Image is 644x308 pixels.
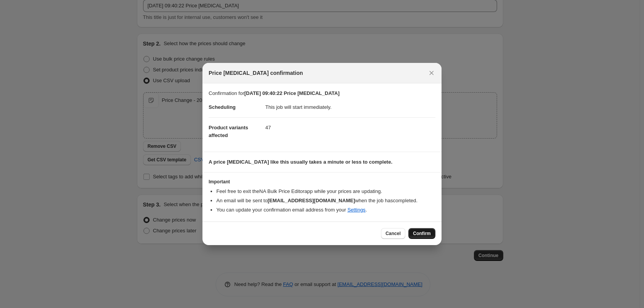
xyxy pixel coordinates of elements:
[426,68,437,78] button: Close
[347,207,366,213] a: Settings
[209,104,236,110] span: Scheduling
[209,69,303,77] span: Price [MEDICAL_DATA] confirmation
[209,179,435,185] h3: Important
[265,117,435,138] dd: 47
[413,230,431,237] span: Confirm
[216,188,435,195] li: Feel free to exit the NA Bulk Price Editor app while your prices are updating.
[209,159,393,165] b: A price [MEDICAL_DATA] like this usually takes a minute or less to complete.
[216,197,435,205] li: An email will be sent to when the job has completed .
[265,97,435,117] dd: This job will start immediately.
[268,198,355,203] b: [EMAIL_ADDRESS][DOMAIN_NAME]
[216,206,435,214] li: You can update your confirmation email address from your .
[386,230,401,237] span: Cancel
[381,228,405,239] button: Cancel
[209,125,248,138] span: Product variants affected
[209,90,435,97] p: Confirmation for
[244,90,339,96] b: [DATE] 09:40:22 Price [MEDICAL_DATA]
[408,228,435,239] button: Confirm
